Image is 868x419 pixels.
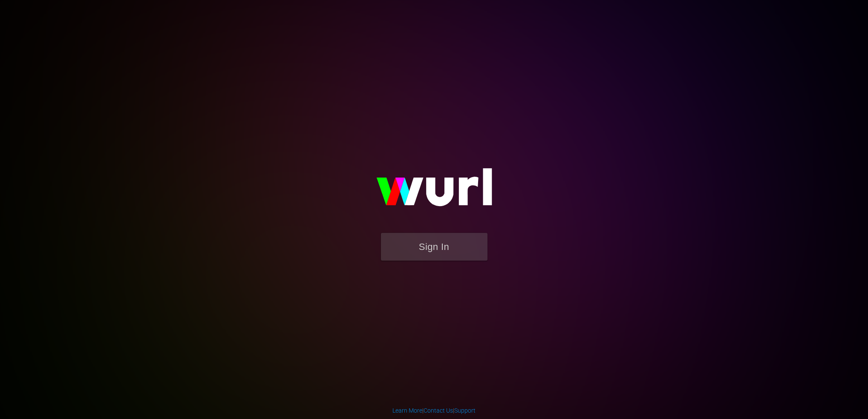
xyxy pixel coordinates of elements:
a: Learn More [392,407,422,414]
div: | | [392,406,476,415]
a: Support [454,407,476,414]
button: Sign In [381,233,487,261]
a: Contact Us [424,407,453,414]
img: wurl-logo-on-black-223613ac3d8ba8fe6dc639794a292ebdb59501304c7dfd60c99c58986ef67473.svg [349,150,519,232]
